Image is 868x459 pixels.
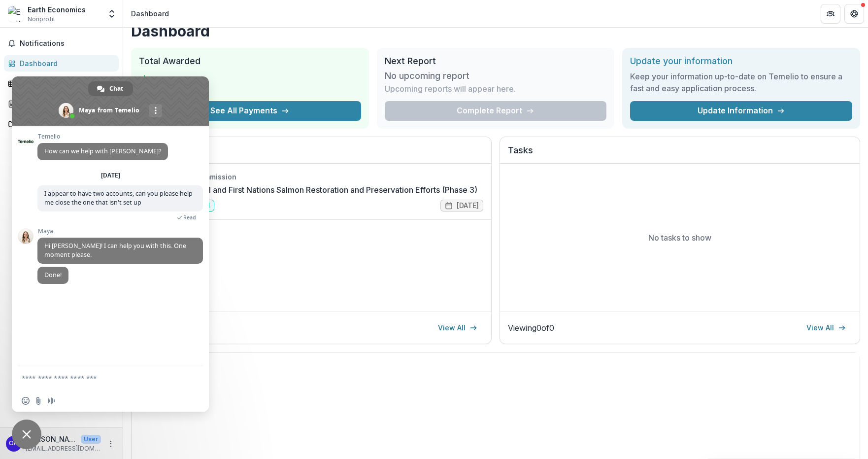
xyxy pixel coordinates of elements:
button: Get Help [844,4,864,24]
h2: Proposals [139,145,483,164]
h3: Keep your information up-to-date on Temelio to ensure a fast and easy application process. [630,71,852,94]
p: Upcoming reports will appear here. [385,83,516,95]
span: Notifications [20,39,115,48]
div: [DATE] [101,173,120,178]
h2: Tasks [508,145,852,164]
div: Dashboard [131,8,169,19]
a: View All [432,320,483,336]
button: Open entity switcher [105,4,119,24]
span: Nonprofit [28,15,55,24]
a: Coordinating Tribal and First Nations Salmon Restoration and Preservation Efforts (Phase 3) [139,184,477,196]
h3: No upcoming report [385,71,469,81]
span: I appear to have two accounts, can you please help me close the one that isn't set up [44,189,193,207]
span: Audio message [47,397,55,405]
span: Send a file [34,397,42,405]
button: More [105,438,117,450]
span: How can we help with [PERSON_NAME]? [44,147,161,155]
div: Olivia Molden [9,440,19,447]
span: Insert an emoji [22,397,30,405]
img: Earth Economics [8,6,24,22]
a: Chat [88,81,133,96]
h1: Dashboard [131,22,860,40]
div: Dashboard [20,58,111,69]
h2: Update your information [630,56,852,67]
button: Partners [821,4,840,24]
a: Dashboard [4,55,119,71]
span: Temelio [37,133,168,140]
a: Tasks [4,75,119,92]
nav: breadcrumb [127,6,173,21]
p: User [81,435,101,444]
span: Read [183,214,196,221]
div: Earth Economics [28,4,86,15]
a: Proposals [4,96,119,112]
p: No tasks to show [648,232,711,244]
textarea: Compose your message... [22,365,179,390]
a: View All [801,320,852,336]
a: Documents [4,116,119,132]
span: Maya [37,228,203,235]
button: See All Payments [139,101,361,121]
span: Done! [44,271,62,279]
span: Chat [109,81,123,96]
h3: $0 [139,71,213,97]
h2: Total Awarded [139,56,361,67]
span: Hi [PERSON_NAME]! I can help you with this. One moment please. [44,242,186,259]
p: Viewing 0 of 0 [508,322,554,334]
p: [EMAIL_ADDRESS][DOMAIN_NAME] [26,444,101,453]
h2: Next Report [385,56,607,67]
button: Notifications [4,35,119,51]
a: Close chat [12,420,41,449]
a: Update Information [630,101,852,121]
p: [PERSON_NAME] [26,434,77,444]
